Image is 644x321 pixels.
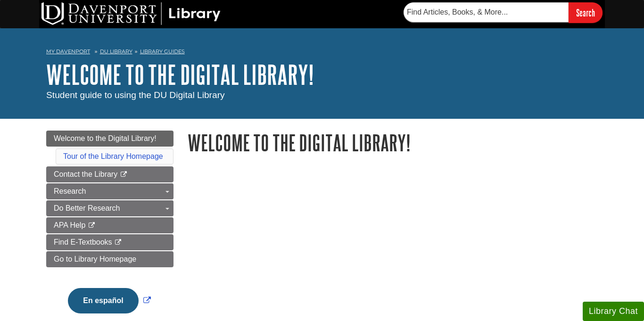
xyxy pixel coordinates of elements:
a: Research [46,183,173,199]
form: Searches DU Library's articles, books, and more [404,2,603,23]
a: Tour of the Library Homepage [63,152,163,160]
a: Welcome to the Digital Library! [46,60,314,89]
a: Go to Library Homepage [46,251,173,267]
a: APA Help [46,217,173,233]
input: Find Articles, Books, & More... [404,2,569,22]
a: DU Library [100,48,132,55]
button: En español [68,288,138,313]
span: Find E-Textbooks [54,238,112,246]
a: Find E-Textbooks [46,234,173,250]
span: Research [54,187,86,195]
span: APA Help [54,221,85,229]
span: Contact the Library [54,170,117,178]
input: Search [569,2,603,23]
a: Contact the Library [46,166,173,182]
a: My Davenport [46,48,90,56]
i: This link opens in a new window [114,239,122,246]
h1: Welcome to the Digital Library! [188,131,598,155]
a: Link opens in new window [66,296,153,305]
span: Do Better Research [54,204,120,212]
a: Do Better Research [46,200,173,216]
span: Student guide to using the DU Digital Library [46,90,225,100]
i: This link opens in a new window [88,222,96,229]
i: This link opens in a new window [120,172,128,178]
a: Welcome to the Digital Library! [46,131,173,147]
a: Library Guides [140,48,185,55]
img: DU Library [41,2,221,25]
span: Welcome to the Digital Library! [54,134,157,142]
span: Go to Library Homepage [54,255,136,263]
button: Library Chat [583,302,644,321]
nav: breadcrumb [46,45,598,60]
